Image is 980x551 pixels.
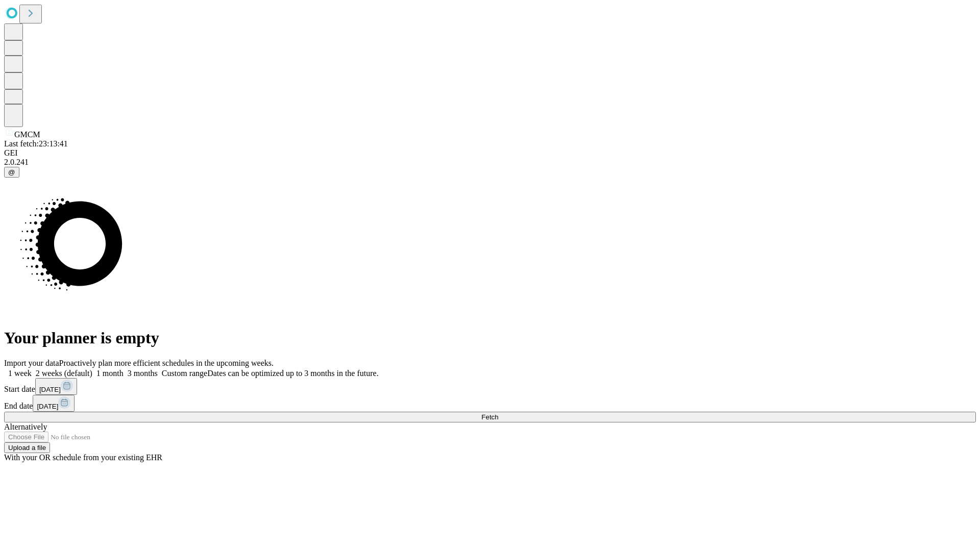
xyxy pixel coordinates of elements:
[4,158,976,167] div: 2.0.241
[59,359,274,367] span: Proactively plan more efficient schedules in the upcoming weeks.
[481,413,498,421] span: Fetch
[37,403,58,410] span: [DATE]
[4,139,68,148] span: Last fetch: 23:13:41
[4,395,976,412] div: End date
[4,453,162,462] span: With your OR schedule from your existing EHR
[4,412,976,422] button: Fetch
[36,369,92,378] span: 2 weeks (default)
[35,378,77,395] button: [DATE]
[33,395,75,412] button: [DATE]
[4,422,47,431] span: Alternatively
[8,168,15,176] span: @
[162,369,207,378] span: Custom range
[4,359,59,367] span: Import your data
[4,378,976,395] div: Start date
[14,130,40,139] span: GMCM
[128,369,158,378] span: 3 months
[4,329,976,347] h1: Your planner is empty
[207,369,378,378] span: Dates can be optimized up to 3 months in the future.
[4,167,19,178] button: @
[4,442,50,453] button: Upload a file
[39,386,61,393] span: [DATE]
[96,369,124,378] span: 1 month
[4,148,976,158] div: GEI
[8,369,32,378] span: 1 week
